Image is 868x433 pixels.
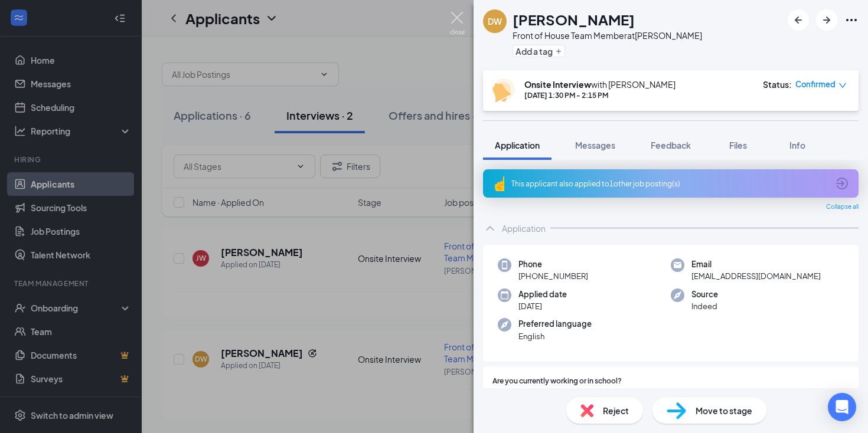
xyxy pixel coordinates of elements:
[838,81,847,90] span: down
[483,221,497,235] svg: ChevronUp
[791,13,805,27] svg: ArrowLeftNew
[729,140,747,150] span: Files
[820,13,834,27] svg: ArrowRight
[518,330,592,342] span: English
[524,90,676,100] div: [DATE] 1:30 PM - 2:15 PM
[518,288,567,300] span: Applied date
[513,45,565,57] button: PlusAdd a tag
[555,48,562,55] svg: Plus
[511,179,828,189] div: This applicant also applied to 1 other job posting(s)
[795,78,836,90] span: Confirmed
[502,222,546,234] div: Application
[651,140,691,150] span: Feedback
[691,300,718,312] span: Indeed
[518,318,592,330] span: Preferred language
[816,9,837,31] button: ArrowRight
[575,140,615,150] span: Messages
[691,270,821,282] span: [EMAIL_ADDRESS][DOMAIN_NAME]
[696,404,752,417] span: Move to stage
[828,393,856,421] div: Open Intercom Messenger
[763,78,792,90] div: Status :
[789,140,805,150] span: Info
[691,258,821,270] span: Email
[488,15,502,27] div: DW
[513,29,702,41] div: Front of House Team Member at [PERSON_NAME]
[518,258,588,270] span: Phone
[513,9,635,29] h1: [PERSON_NAME]
[826,202,859,212] span: Collapse all
[844,13,859,27] svg: Ellipses
[495,140,540,150] span: Application
[603,404,629,417] span: Reject
[788,9,809,31] button: ArrowLeftNew
[691,288,718,300] span: Source
[835,176,849,191] svg: ArrowCircle
[524,78,676,90] div: with [PERSON_NAME]
[518,300,567,312] span: [DATE]
[492,376,622,387] span: Are you currently working or in school?
[518,270,588,282] span: [PHONE_NUMBER]
[524,79,591,90] b: Onsite Interview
